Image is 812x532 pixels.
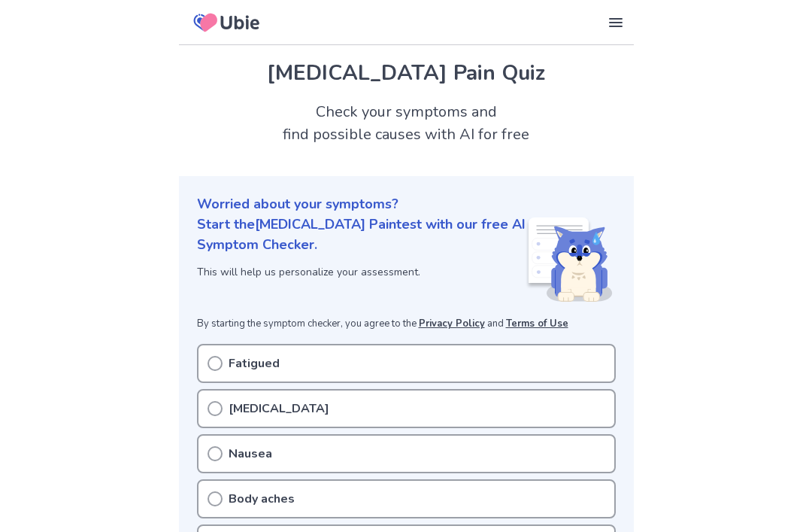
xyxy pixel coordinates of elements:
[419,317,485,330] a: Privacy Policy
[197,194,616,214] p: Worried about your symptoms?
[229,490,295,508] p: Body aches
[229,354,280,372] p: Fatigued
[229,400,329,418] p: [MEDICAL_DATA]
[506,317,568,330] a: Terms of Use
[526,217,613,302] img: Shiba
[197,57,616,89] h1: [MEDICAL_DATA] Pain Quiz
[197,214,526,255] p: Start the [MEDICAL_DATA] Pain test with our free AI Symptom Checker.
[197,317,616,332] p: By starting the symptom checker, you agree to the and
[179,101,634,146] h2: Check your symptoms and find possible causes with AI for free
[229,445,272,463] p: Nausea
[197,264,526,280] p: This will help us personalize your assessment.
